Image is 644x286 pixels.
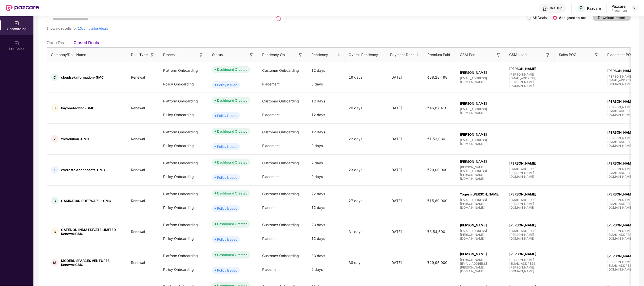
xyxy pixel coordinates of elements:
span: ₹3,54,500 [423,229,449,234]
div: Policy Issued [217,237,237,242]
span: Payment Done [390,52,415,58]
span: Renewal [127,260,149,265]
span: Customer Onboarding [262,99,299,103]
th: Pendency [307,48,345,62]
label: All Deals [533,15,547,20]
div: Policy Issued [217,268,237,273]
span: [PERSON_NAME] [509,192,551,196]
div: 19 days [345,75,386,80]
div: C [51,228,59,236]
span: [PERSON_NAME] [509,223,551,227]
span: CATENON INDIA PRIVATE LIMITED Renewal GMC [61,228,123,236]
span: [EMAIL_ADDRESS][DOMAIN_NAME] [460,76,501,84]
span: everestektechnosoft-GMC [61,168,105,172]
th: Overall Pendency [345,48,386,62]
img: svg+xml;base64,PHN2ZyBpZD0iSGVscC0zMngzMiIgeG1sbnM9Imh0dHA6Ly93d3cudzMub3JnLzIwMDAvc3ZnIiB3aWR0aD... [543,6,548,11]
div: 20 days [345,105,386,111]
div: M [51,259,59,266]
div: Showing results for [47,26,527,30]
span: [PERSON_NAME] [460,132,501,136]
img: svg+xml;base64,PHN2ZyB3aWR0aD0iMjAiIGhlaWdodD0iMjAiIHZpZXdCb3g9IjAgMCAyMCAyMCIgZmlsbD0ibm9uZSIgeG... [14,21,19,26]
span: CSM Lead [509,52,527,58]
div: 31 days [345,229,386,235]
span: ₹29,95,000 [423,260,451,265]
div: 12 days [307,201,345,214]
div: 38 days [345,260,386,265]
div: Policy Issued [217,175,237,180]
li: Closed Deals [73,40,99,47]
span: [PERSON_NAME] [460,159,501,164]
span: ₹46,87,410 [423,106,451,110]
th: Payment Done [386,48,424,62]
div: [DATE] [386,136,424,142]
img: svg+xml;base64,PHN2ZyB3aWR0aD0iMTYiIGhlaWdodD0iMTYiIHZpZXdCb3g9IjAgMCAxNiAxNiIgZmlsbD0ibm9uZSIgeG... [298,52,303,58]
span: ₹38,28,498 [423,75,451,79]
span: [EMAIL_ADDRESS][PERSON_NAME][DOMAIN_NAME] [460,229,501,240]
div: Policy Onboarding [159,201,208,214]
div: Dashboard Created [217,98,248,103]
div: Platform Onboarding [159,156,208,170]
span: GAMKABAN SOFTWARE - GMC [61,199,111,203]
span: 10 companies/deals [78,26,108,30]
span: Pendency On [262,52,285,58]
img: svg+xml;base64,PHN2ZyBpZD0iRHJvcGRvd24tMzJ4MzIiIHhtbG5zPSJodHRwOi8vd3d3LnczLm9yZy8yMDAwL3N2ZyIgd2... [633,6,637,10]
div: [DATE] [386,75,424,80]
span: Placement [262,82,280,86]
span: [PERSON_NAME][EMAIL_ADDRESS][PERSON_NAME][DOMAIN_NAME] [509,73,551,88]
div: Policy Onboarding [159,139,208,153]
div: Dashboard Created [217,129,248,134]
span: [EMAIL_ADDRESS][DOMAIN_NAME] [460,138,501,146]
div: Platform Onboarding [159,94,208,108]
span: Yogesh [PERSON_NAME] [460,192,501,196]
img: svg+xml;base64,PHN2ZyB3aWR0aD0iMTYiIGhlaWdodD0iMTYiIHZpZXdCb3g9IjAgMCAxNiAxNiIgZmlsbD0ibm9uZSIgeG... [249,52,254,58]
div: Platform Onboarding [159,125,208,139]
span: CSM Poc [460,52,476,58]
div: 27 days [345,198,386,204]
div: [DATE] [386,105,424,111]
span: P [580,5,583,11]
div: C [51,74,59,81]
div: 12 days [307,232,345,245]
span: [PERSON_NAME] [509,67,551,71]
span: [EMAIL_ADDRESS][PERSON_NAME][DOMAIN_NAME] [509,167,551,178]
span: bayonetechno-GMC [61,106,94,110]
div: Platform Onboarding [159,249,208,263]
img: svg+xml;base64,PHN2ZyB3aWR0aD0iMjAiIGhlaWdodD0iMjAiIHZpZXdCb3g9IjAgMCAyMCAyMCIgZmlsbD0ibm9uZSIgeG... [14,41,19,46]
div: 12 days [307,94,345,108]
div: Pazcare [587,6,601,11]
span: [PERSON_NAME] [460,101,501,105]
li: Open Deals [47,40,68,47]
div: Policy Onboarding [159,108,208,122]
span: Sales POC [559,52,576,58]
span: Pendency [311,52,336,58]
span: [PERSON_NAME][EMAIL_ADDRESS][PERSON_NAME][DOMAIN_NAME] [460,258,501,273]
span: Customer Onboarding [262,68,299,73]
span: Renewal [127,199,149,203]
div: Policy Onboarding [159,170,208,184]
span: Renewal [127,106,149,110]
label: Assigned to me [559,15,586,20]
div: G [51,197,59,205]
th: Premium Paid [423,48,456,62]
img: svg+xml;base64,PHN2ZyB3aWR0aD0iMTYiIGhlaWdodD0iMTYiIHZpZXdCb3g9IjAgMCAxNiAxNiIgZmlsbD0ibm9uZSIgeG... [545,52,551,58]
span: zrevolution-GMC [61,137,89,141]
span: Status [212,52,223,58]
div: Policy Issued [217,144,237,149]
span: ₹1,53,080 [423,137,449,141]
div: 23 days [345,167,386,173]
div: Z [51,135,59,143]
span: [PERSON_NAME] [460,252,501,256]
img: svg+xml;base64,PHN2ZyB3aWR0aD0iMTYiIGhlaWdodD0iMTYiIHZpZXdCb3g9IjAgMCAxNiAxNiIgZmlsbD0ibm9uZSIgeG... [594,52,599,58]
div: Policy Onboarding [159,232,208,245]
span: Process [163,52,176,58]
img: svg+xml;base64,PHN2ZyB3aWR0aD0iMTYiIGhlaWdodD0iMTYiIHZpZXdCb3g9IjAgMCAxNiAxNiIgZmlsbD0ibm9uZSIgeG... [496,52,501,58]
span: Placement [262,174,280,179]
span: MODERN SPAACES VENTURES Renewal GMC [61,259,123,267]
span: [PERSON_NAME][EMAIL_ADDRESS][PERSON_NAME][DOMAIN_NAME] [509,258,551,273]
div: 2 days [307,156,345,170]
div: Dashboard Created [217,252,248,257]
div: Dashboard Created [217,160,248,165]
div: Policy Onboarding [159,263,208,276]
div: Dashboard Created [217,67,248,72]
div: Placement [612,9,627,13]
